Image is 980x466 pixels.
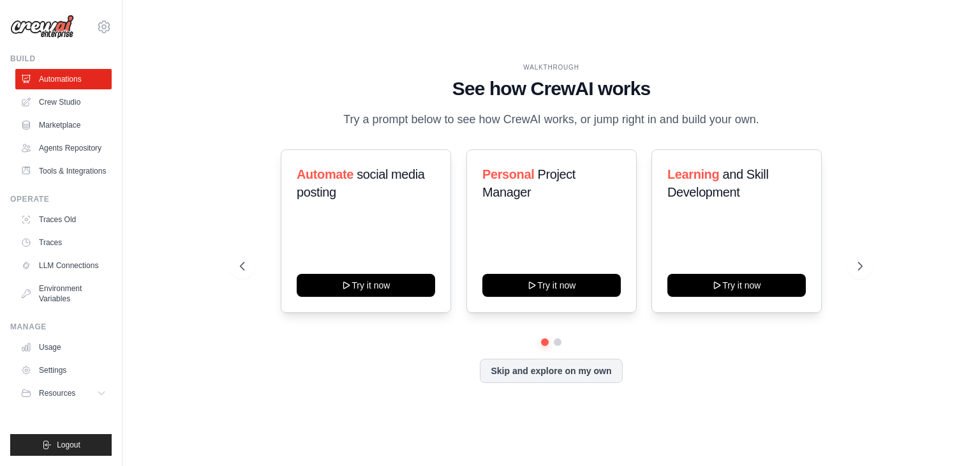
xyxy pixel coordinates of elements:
[482,167,534,181] span: Personal
[10,54,112,64] div: Build
[15,383,112,403] button: Resources
[240,63,863,72] div: WALKTHROUGH
[10,322,112,332] div: Manage
[15,278,112,309] a: Environment Variables
[10,194,112,204] div: Operate
[482,274,621,297] button: Try it now
[15,360,112,380] a: Settings
[15,138,112,158] a: Agents Repository
[15,255,112,276] a: LLM Connections
[297,167,353,181] span: Automate
[15,337,112,357] a: Usage
[15,92,112,112] a: Crew Studio
[10,15,74,39] img: Logo
[15,232,112,253] a: Traces
[297,274,435,297] button: Try it now
[297,167,425,199] span: social media posting
[39,388,75,398] span: Resources
[15,209,112,230] a: Traces Old
[15,115,112,135] a: Marketplace
[480,359,622,383] button: Skip and explore on my own
[667,167,719,181] span: Learning
[10,434,112,456] button: Logout
[15,161,112,181] a: Tools & Integrations
[57,440,80,450] span: Logout
[15,69,112,89] a: Automations
[667,274,806,297] button: Try it now
[337,110,766,129] p: Try a prompt below to see how CrewAI works, or jump right in and build your own.
[240,77,863,100] h1: See how CrewAI works
[482,167,575,199] span: Project Manager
